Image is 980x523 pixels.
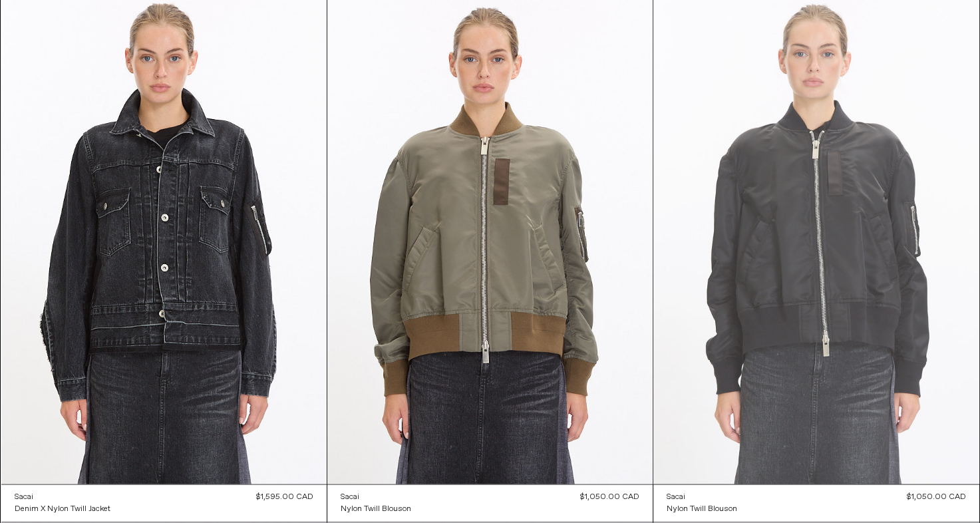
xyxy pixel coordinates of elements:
[15,492,33,503] div: Sacai
[667,491,737,503] a: Sacai
[341,503,411,515] a: Nylon Twill Blouson
[256,491,313,503] div: $1,595.00 CAD
[341,491,411,503] a: Sacai
[15,504,110,515] div: Denim x Nylon Twill Jacket
[667,492,685,503] div: Sacai
[667,503,737,515] a: Nylon Twill Blouson
[15,503,110,515] a: Denim x Nylon Twill Jacket
[341,492,359,503] div: Sacai
[341,504,411,515] div: Nylon Twill Blouson
[15,491,110,503] a: Sacai
[907,491,966,503] div: $1,050.00 CAD
[580,491,639,503] div: $1,050.00 CAD
[667,504,737,515] div: Nylon Twill Blouson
